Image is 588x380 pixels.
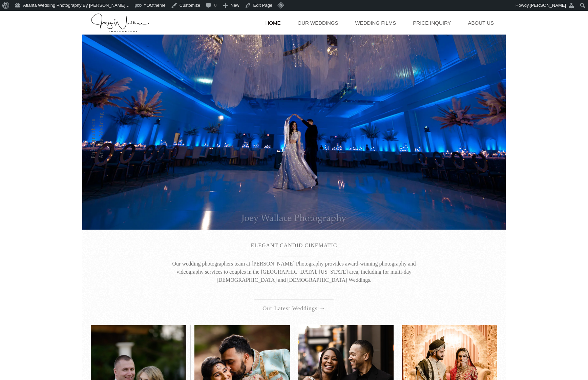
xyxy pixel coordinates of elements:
[465,11,497,35] a: About Us
[251,242,337,248] span: ELEGANT CANDID CINEMATIC
[167,121,421,129] p: .
[262,11,284,35] a: Home
[167,135,421,144] p: .
[254,299,334,318] a: Our latest weddings →
[167,150,421,159] p: .
[352,11,400,35] a: Wedding Films
[167,106,421,114] p: .
[89,106,105,159] div: Atlanta wedding Photographers
[91,11,150,35] a: Back to home
[409,11,454,35] a: Price Inquiry
[530,3,566,8] span: [PERSON_NAME]
[167,260,421,284] p: Our wedding photographers team at [PERSON_NAME] Photography provides award-winning photography an...
[294,11,342,35] a: Our Weddings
